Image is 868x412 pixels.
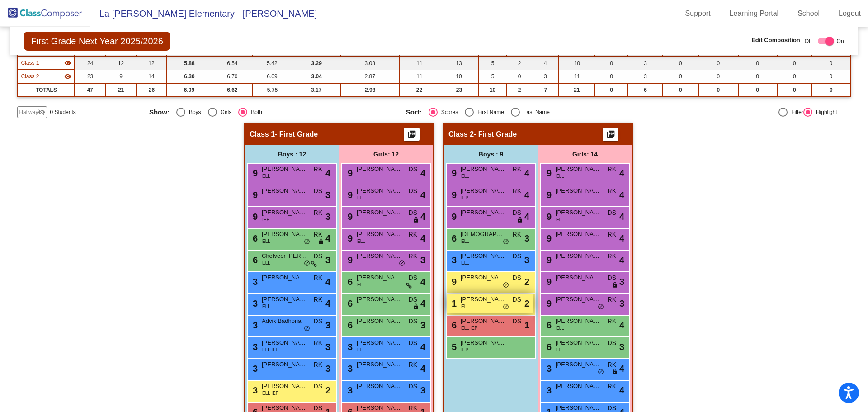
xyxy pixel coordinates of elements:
[275,130,318,139] span: - First Grade
[812,108,837,116] div: Highlight
[777,70,812,83] td: 0
[250,130,275,139] span: Class 1
[357,295,402,304] span: [PERSON_NAME]
[663,56,698,70] td: 0
[357,360,402,369] span: [PERSON_NAME]
[420,232,425,245] span: 4
[149,108,170,116] span: Show:
[105,70,137,83] td: 9
[212,83,253,97] td: 6.62
[250,233,258,243] span: 6
[812,56,850,70] td: 0
[533,70,559,83] td: 3
[166,56,212,70] td: 5.88
[698,83,738,97] td: 0
[506,70,533,83] td: 0
[345,320,353,330] span: 6
[262,346,278,353] span: ELL IEP
[544,277,552,287] span: 9
[608,317,616,326] span: RK
[556,338,601,347] span: [PERSON_NAME]
[314,165,322,174] span: RK
[64,59,71,66] mat-icon: visibility
[420,253,425,267] span: 3
[556,165,601,174] span: [PERSON_NAME]
[420,275,425,289] span: 4
[413,217,419,224] span: lock
[24,32,170,51] span: First Grade Next Year 2025/2026
[341,70,400,83] td: 2.87
[253,56,292,70] td: 5.42
[619,362,624,375] span: 4
[461,238,469,245] span: ELL
[461,317,506,326] span: [PERSON_NAME]
[250,212,258,222] span: 9
[524,275,529,289] span: 2
[262,317,307,326] span: Advik Badhoria
[449,277,457,287] span: 9
[409,382,417,391] span: DS
[608,360,616,369] span: RK
[449,168,457,178] span: 9
[556,346,564,353] span: ELL
[262,238,270,245] span: ELL
[325,340,330,354] span: 3
[262,303,270,310] span: ELL
[479,83,506,97] td: 10
[420,318,425,332] span: 3
[357,338,402,347] span: [PERSON_NAME]
[788,108,803,116] div: Filter
[314,295,322,304] span: RK
[812,83,850,97] td: 0
[345,277,353,287] span: 6
[479,70,506,83] td: 5
[262,382,307,391] span: [PERSON_NAME]
[357,346,365,353] span: ELL
[18,83,75,97] td: TOTALS
[544,298,552,308] span: 9
[166,83,212,97] td: 6.09
[461,338,506,347] span: [PERSON_NAME]
[831,6,868,21] a: Logout
[314,338,322,348] span: RK
[262,273,307,282] span: [PERSON_NAME]
[245,145,339,163] div: Boys : 12
[612,369,618,376] span: lock
[75,70,105,83] td: 23
[50,108,75,116] span: 0 Students
[250,320,258,330] span: 3
[400,70,439,83] td: 11
[598,369,604,376] span: do_not_disturb_alt
[503,303,509,311] span: do_not_disturb_alt
[513,317,521,326] span: DS
[357,273,402,282] span: [PERSON_NAME]
[166,70,212,83] td: 6.30
[325,232,330,245] span: 4
[64,73,71,80] mat-icon: visibility
[517,217,523,224] span: lock
[738,83,777,97] td: 0
[544,320,552,330] span: 6
[325,253,330,267] span: 3
[185,108,201,116] div: Boys
[314,273,322,283] span: RK
[325,362,330,375] span: 3
[420,210,425,223] span: 4
[262,173,270,180] span: ELL
[262,186,307,195] span: [PERSON_NAME]
[777,83,812,97] td: 0
[449,190,457,200] span: 9
[524,318,529,332] span: 1
[461,173,469,180] span: ELL
[149,108,399,117] mat-radio-group: Select an option
[556,216,564,223] span: ELL
[449,233,457,243] span: 6
[314,251,322,261] span: DS
[544,168,552,178] span: 9
[250,342,258,352] span: 3
[325,188,330,202] span: 3
[409,165,417,174] span: DS
[250,364,258,374] span: 3
[556,208,601,217] span: [PERSON_NAME]
[513,230,521,239] span: RK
